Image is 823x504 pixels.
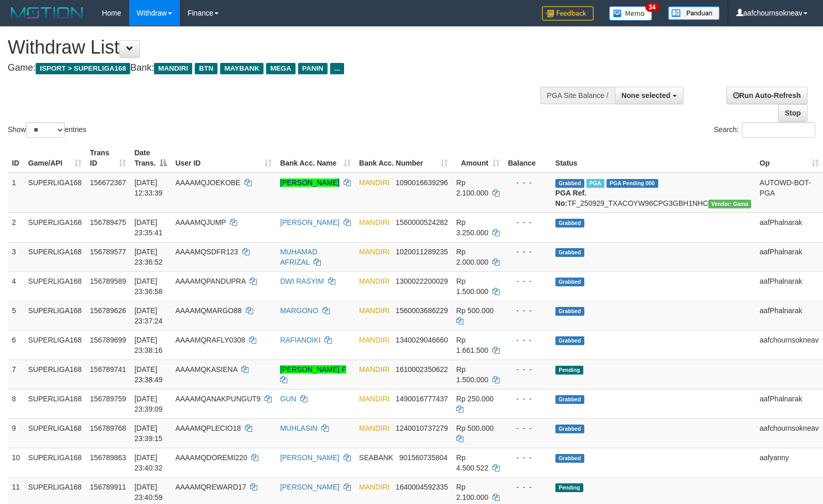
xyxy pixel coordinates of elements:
[24,271,86,301] td: SUPERLIGA168
[508,335,547,345] div: - - -
[8,143,24,173] th: ID
[645,3,659,12] span: 34
[280,453,339,462] a: [PERSON_NAME]
[555,307,584,316] span: Grabbed
[755,301,822,330] td: aafPhalnarak
[396,218,448,226] span: Copy 1560000524282 to clipboard
[555,483,583,492] span: Pending
[8,330,24,360] td: 6
[134,178,163,197] span: [DATE] 12:33:39
[359,178,390,187] span: MANDIRI
[359,483,390,491] span: MANDIRI
[456,277,488,296] span: Rp 1.500.000
[280,248,317,266] a: MUHAMAD AFRIZAL
[24,389,86,418] td: SUPERLIGA168
[508,247,547,257] div: - - -
[456,483,488,501] span: Rp 2.100.000
[134,248,163,266] span: [DATE] 23:36:52
[134,277,163,296] span: [DATE] 23:36:58
[330,63,344,74] span: ...
[555,179,584,188] span: Grabbed
[396,395,448,403] span: Copy 1490016777437 to clipboard
[280,306,318,315] a: MARGONO
[755,242,822,271] td: aafPhalnarak
[90,336,126,344] span: 156789699
[175,277,245,285] span: AAAAMQPANDUPRA
[755,389,822,418] td: aafPhalnarak
[280,277,324,285] a: DWI RASYIM
[130,143,171,173] th: Date Trans.: activate to sort column descending
[508,276,547,286] div: - - -
[220,63,263,74] span: MAYBANK
[8,5,86,21] img: MOTION_logo.png
[508,482,547,492] div: - - -
[24,213,86,242] td: SUPERLIGA168
[90,365,126,373] span: 156789741
[555,454,584,463] span: Grabbed
[8,389,24,418] td: 8
[280,483,339,491] a: [PERSON_NAME]
[778,104,808,122] a: Stop
[8,37,538,58] h1: Withdraw List
[359,277,390,285] span: MANDIRI
[280,365,346,373] a: [PERSON_NAME] F
[90,483,126,491] span: 156789911
[555,219,584,227] span: Grabbed
[175,178,240,187] span: AAAAMQJOEKOBE
[555,366,583,375] span: Pending
[86,143,130,173] th: Trans ID: activate to sort column ascending
[456,424,493,432] span: Rp 500.000
[359,395,390,403] span: MANDIRI
[508,423,547,433] div: - - -
[555,425,584,433] span: Grabbed
[555,278,584,286] span: Grabbed
[607,179,658,188] span: PGA Pending
[456,248,488,266] span: Rp 2.000.000
[134,218,163,237] span: [DATE] 23:35:41
[90,218,126,226] span: 156789475
[755,143,822,173] th: Op: activate to sort column ascending
[24,330,86,360] td: SUPERLIGA168
[456,365,488,384] span: Rp 1.500.000
[396,336,448,344] span: Copy 1340029046660 to clipboard
[609,6,653,21] img: Button%20Memo.svg
[154,63,192,74] span: MANDIRI
[399,453,447,462] span: Copy 901560735804 to clipboard
[508,305,547,316] div: - - -
[615,87,684,104] button: None selected
[396,306,448,315] span: Copy 1560003686229 to clipboard
[359,218,390,226] span: MANDIRI
[134,306,163,325] span: [DATE] 23:37:24
[175,365,237,373] span: AAAAMQKASIENA
[195,63,218,74] span: BTN
[171,143,276,173] th: User ID: activate to sort column ascending
[726,87,808,104] a: Run Auto-Refresh
[24,301,86,330] td: SUPERLIGA168
[24,242,86,271] td: SUPERLIGA168
[396,277,448,285] span: Copy 1300022200029 to clipboard
[8,63,538,73] h4: Game: Bank:
[396,178,448,187] span: Copy 1090016639296 to clipboard
[8,418,24,448] td: 9
[8,122,86,138] label: Show entries
[8,242,24,271] td: 3
[134,336,163,354] span: [DATE] 23:38:16
[396,248,448,256] span: Copy 1020011289235 to clipboard
[90,306,126,315] span: 156789626
[755,418,822,448] td: aafchournsokneav
[708,200,752,208] span: Vendor URL: https://trx31.1velocity.biz
[26,122,65,138] select: Showentries
[551,143,755,173] th: Status
[8,213,24,242] td: 2
[280,395,296,403] a: GUN
[508,394,547,404] div: - - -
[280,178,339,187] a: [PERSON_NAME]
[8,173,24,213] td: 1
[175,424,241,432] span: AAAAMQPLECIO18
[298,63,328,74] span: PANIN
[714,122,815,138] label: Search:
[276,143,355,173] th: Bank Acc. Name: activate to sort column ascending
[359,424,390,432] span: MANDIRI
[8,271,24,301] td: 4
[456,306,493,315] span: Rp 500.000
